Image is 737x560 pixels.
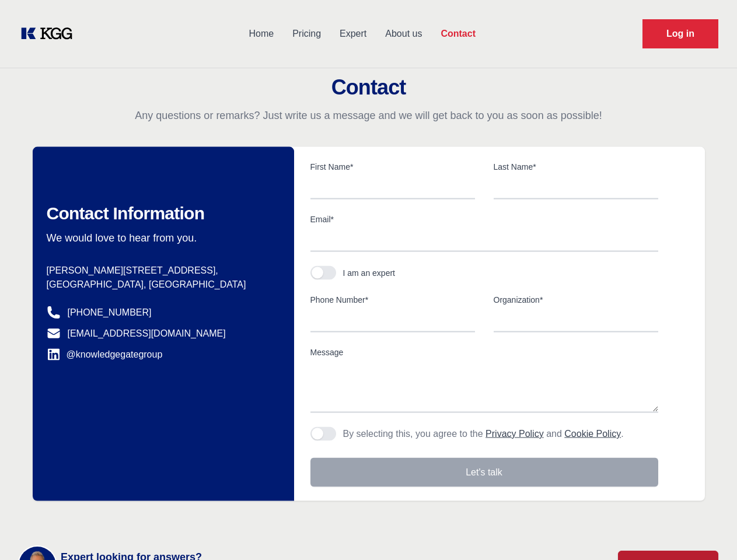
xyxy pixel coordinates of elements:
label: Phone Number* [310,294,475,306]
h2: Contact Information [47,203,275,224]
a: Home [239,19,283,49]
a: Request Demo [642,19,718,48]
a: [EMAIL_ADDRESS][DOMAIN_NAME] [68,327,226,341]
label: Email* [310,213,658,225]
p: [PERSON_NAME][STREET_ADDRESS], [47,264,275,278]
a: Privacy Policy [485,429,544,439]
label: First Name* [310,161,475,173]
iframe: Chat Widget [679,504,737,560]
a: Pricing [283,19,330,49]
div: I am an expert [343,267,396,279]
p: Any questions or remarks? Just write us a message and we will get back to you as soon as possible! [14,108,723,123]
p: We would love to hear from you. [47,231,275,245]
label: Message [310,346,658,358]
a: [PHONE_NUMBER] [68,306,152,320]
label: Organization* [494,294,658,306]
a: KOL Knowledge Platform: Talk to Key External Experts (KEE) [19,24,82,43]
a: Contact [431,19,485,49]
label: Last Name* [494,161,658,173]
a: Cookie Policy [564,429,621,439]
a: Expert [330,19,376,49]
a: @knowledgegategroup [47,348,163,362]
p: [GEOGRAPHIC_DATA], [GEOGRAPHIC_DATA] [47,278,275,292]
a: About us [376,19,431,49]
p: By selecting this, you agree to the and . [343,427,624,441]
button: Let's talk [310,458,658,487]
h2: Contact [14,76,723,99]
